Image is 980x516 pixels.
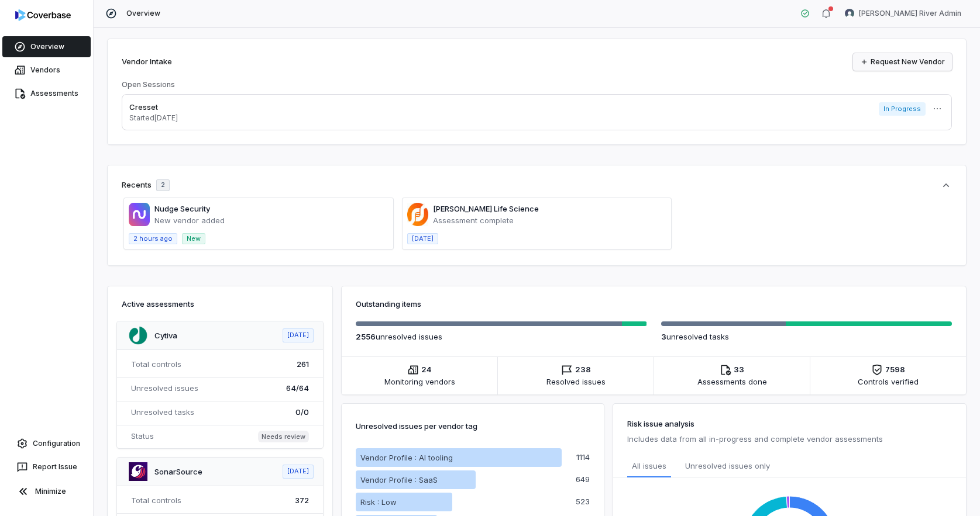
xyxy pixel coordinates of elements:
p: 523 [576,498,590,505]
span: 2556 [356,332,376,341]
p: unresolved issue s [356,331,647,342]
h3: Open Sessions [122,80,175,89]
span: 3 [661,332,666,341]
span: [PERSON_NAME] River Admin [859,9,961,18]
a: Request New Vendor [853,53,952,71]
a: Assessments [2,83,91,104]
span: Unresolved issues only [685,460,770,473]
span: 238 [575,364,591,376]
h3: Outstanding items [356,298,952,310]
p: unresolved task s [661,331,953,342]
span: Resolved issues [546,376,606,387]
span: 2 [161,181,165,189]
span: Overview [126,9,160,18]
a: Cytiva [154,331,177,340]
button: Minimize [5,480,88,503]
span: In Progress [879,102,926,116]
p: 1114 [576,453,590,461]
button: Charles River Admin avatar[PERSON_NAME] River Admin [838,5,968,22]
button: Report Issue [5,456,88,477]
p: Vendor Profile : AI tooling [360,452,453,463]
p: Unresolved issues per vendor tag [356,418,477,434]
p: Started [DATE] [129,113,178,123]
a: Overview [2,36,91,57]
p: Vendor Profile : SaaS [360,474,438,486]
a: SonarSource [154,467,202,476]
a: Vendors [2,60,91,81]
a: Configuration [5,433,88,454]
a: [PERSON_NAME] Life Science [433,204,539,213]
p: Includes data from all in-progress and complete vendor assessments [627,432,952,446]
img: Charles River Admin avatar [845,9,854,18]
span: Monitoring vendors [384,376,455,387]
span: 7598 [885,364,905,376]
img: logo-D7KZi-bG.svg [15,9,71,21]
div: Recents [122,179,170,191]
p: Cresset [129,102,178,113]
h2: Vendor Intake [122,56,172,68]
span: Assessments done [697,376,767,387]
a: Nudge Security [154,204,210,213]
a: CressetStarted[DATE]In Progress [122,94,952,130]
p: 649 [576,476,590,483]
span: 24 [421,364,432,376]
p: Risk : Low [360,496,397,508]
span: Controls verified [858,376,919,387]
span: All issues [632,460,666,472]
span: 33 [734,364,744,376]
h3: Risk issue analysis [627,418,952,430]
button: Recents2 [122,179,952,191]
h3: Active assessments [122,298,318,310]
